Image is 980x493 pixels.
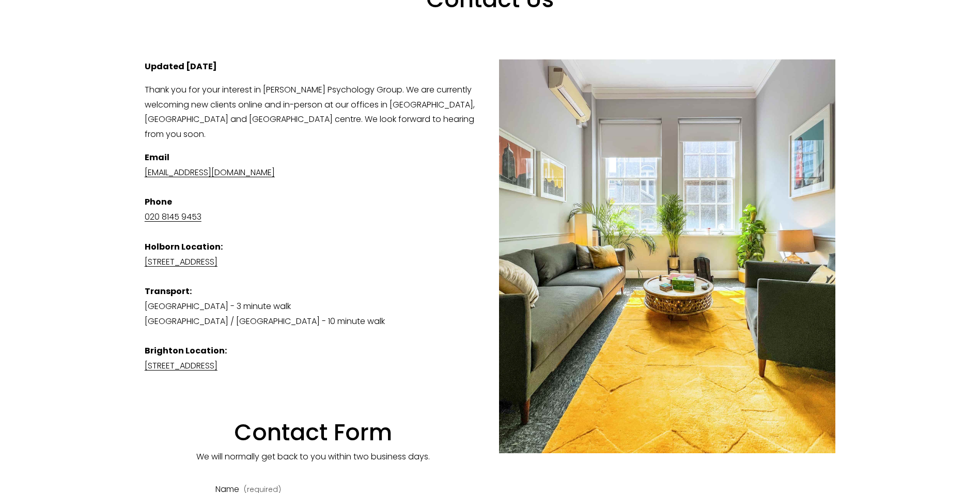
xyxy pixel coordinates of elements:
strong: Updated [DATE] [145,60,217,72]
h1: Contact Form [145,390,835,446]
p: Thank you for your interest in [PERSON_NAME] Psychology Group. We are currently welcoming new cli... [145,83,835,142]
strong: Email [145,151,169,163]
p: We will normally get back to you within two business days. [145,450,835,465]
strong: Transport: [145,285,192,297]
a: [EMAIL_ADDRESS][DOMAIN_NAME] [145,166,275,178]
strong: Holborn Location: [145,241,223,253]
strong: Brighton Location: [145,345,227,357]
strong: Phone [145,196,172,208]
p: [GEOGRAPHIC_DATA] - 3 minute walk [GEOGRAPHIC_DATA] / [GEOGRAPHIC_DATA] - 10 minute walk [145,150,835,374]
a: [STREET_ADDRESS] [145,256,217,268]
a: 020 8145 9453 [145,211,201,223]
a: [STREET_ADDRESS] [145,360,217,372]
